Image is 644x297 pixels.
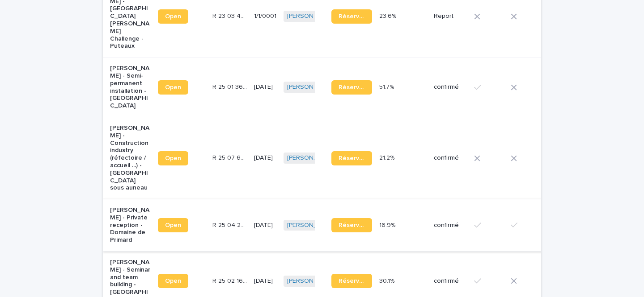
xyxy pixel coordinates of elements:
span: Réservation [339,13,365,20]
p: [PERSON_NAME] - Construction industry (réfectoire / accueil ...) - [GEOGRAPHIC_DATA] sous auneau [110,124,151,192]
a: [PERSON_NAME] [287,277,336,285]
span: Open [165,84,181,91]
a: Open [158,151,188,165]
a: [PERSON_NAME] [287,83,336,91]
p: R 25 01 3620 [212,82,249,91]
a: Réservation [331,218,372,232]
a: Open [158,9,188,24]
a: [PERSON_NAME] [287,154,336,162]
p: confirmé [434,277,467,285]
p: [DATE] [254,154,276,162]
p: 1/1/0001 [254,12,276,20]
p: R 25 07 653 [212,153,249,162]
p: 30.1% [379,276,396,285]
p: Report [434,12,467,20]
span: Réservation [339,222,365,228]
a: Réservation [331,9,372,24]
p: 23.6% [379,11,398,20]
a: Open [158,274,188,288]
p: 16.9% [379,220,397,229]
p: 51.7% [379,82,396,91]
a: Réservation [331,151,372,165]
tr: [PERSON_NAME] - Construction industry (réfectoire / accueil ...) - [GEOGRAPHIC_DATA] sous auneauO... [103,117,609,199]
a: Réservation [331,274,372,288]
a: [PERSON_NAME] [287,12,336,20]
tr: [PERSON_NAME] - Private reception - Domaine de PrimardOpenR 25 04 222R 25 04 222 [DATE][PERSON_NA... [103,199,609,252]
p: [PERSON_NAME] - Semi-permanent installation - [GEOGRAPHIC_DATA] [110,65,151,110]
a: Open [158,80,188,95]
p: confirmé [434,83,467,91]
a: [PERSON_NAME] [287,222,336,229]
p: [PERSON_NAME] - Private reception - Domaine de Primard [110,206,151,244]
a: Open [158,218,188,232]
p: 21.2% [379,153,396,162]
a: Réservation [331,80,372,95]
p: R 25 02 1656 [212,276,249,285]
p: [DATE] [254,222,276,229]
span: Open [165,155,181,161]
span: Réservation [339,84,365,91]
span: Open [165,13,181,20]
p: R 23 03 493 [212,11,249,20]
span: Réservation [339,278,365,284]
tr: [PERSON_NAME] - Semi-permanent installation - [GEOGRAPHIC_DATA]OpenR 25 01 3620R 25 01 3620 [DATE... [103,58,609,117]
p: [DATE] [254,277,276,285]
span: Open [165,222,181,228]
p: confirmé [434,154,467,162]
p: confirmé [434,222,467,229]
span: Open [165,278,181,284]
span: Réservation [339,155,365,161]
p: [DATE] [254,83,276,91]
p: R 25 04 222 [212,220,249,229]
